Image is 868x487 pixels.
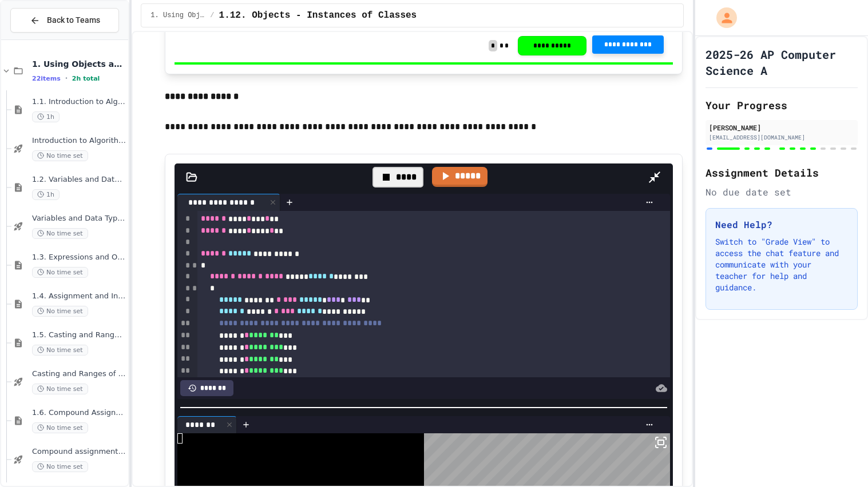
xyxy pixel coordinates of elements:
[709,122,854,133] div: [PERSON_NAME]
[32,369,126,379] span: Casting and Ranges of variables - Quiz
[32,97,126,107] span: 1.1. Introduction to Algorithms, Programming, and Compilers
[32,408,126,418] span: 1.6. Compound Assignment Operators
[32,306,88,317] span: No time set
[32,461,88,472] span: No time set
[706,97,858,113] h2: Your Progress
[32,189,60,200] span: 1h
[32,175,126,185] span: 1.2. Variables and Data Types
[32,253,126,262] span: 1.3. Expressions and Output [New]
[72,75,100,82] span: 2h total
[32,447,126,457] span: Compound assignment operators - Quiz
[10,8,119,33] button: Back to Teams
[706,165,858,181] h2: Assignment Details
[32,214,126,223] span: Variables and Data Types - Quiz
[709,133,854,142] div: [EMAIL_ADDRESS][DOMAIN_NAME]
[32,111,60,122] span: 1h
[32,330,126,340] span: 1.5. Casting and Ranges of Values
[32,422,88,433] span: No time set
[47,14,100,26] span: Back to Teams
[32,59,126,69] span: 1. Using Objects and Methods
[704,5,740,31] div: My Account
[706,46,858,78] h1: 2025-26 AP Computer Science A
[32,75,61,82] span: 22 items
[32,136,126,146] span: Introduction to Algorithms, Programming, and Compilers
[706,185,858,199] div: No due date set
[32,292,126,301] span: 1.4. Assignment and Input
[219,9,417,22] span: 1.12. Objects - Instances of Classes
[715,236,848,293] p: Switch to "Grade View" to access the chat feature and communicate with your teacher for help and ...
[32,150,88,161] span: No time set
[150,11,205,20] span: 1. Using Objects and Methods
[65,74,68,83] span: •
[32,384,88,394] span: No time set
[32,228,88,239] span: No time set
[715,218,848,231] h3: Need Help?
[32,345,88,356] span: No time set
[32,267,88,278] span: No time set
[210,11,214,20] span: /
